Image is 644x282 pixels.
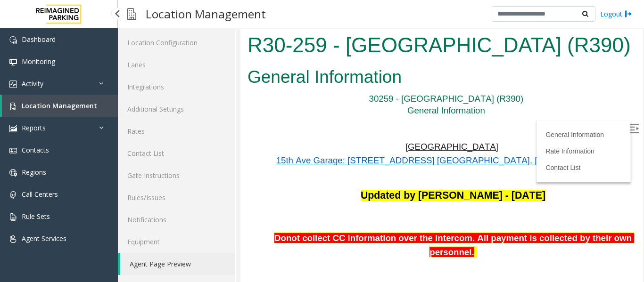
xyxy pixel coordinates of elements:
a: Gate Instructions [118,164,235,186]
span: Activity [22,79,43,88]
img: 'icon' [9,235,17,243]
a: Integrations [118,76,235,98]
a: Equipment [118,231,235,253]
span: Updated by [PERSON_NAME] - [DATE] [120,161,305,172]
a: Notifications [118,209,235,231]
a: Additional Settings [118,98,235,120]
span: Reports [22,123,46,132]
a: Rules/Issues [118,186,235,209]
a: Contact List [118,142,235,164]
span: Regions [22,168,46,177]
span: Call Centers [22,190,58,199]
a: Location Management [2,95,118,117]
img: 'icon' [9,103,17,110]
span: 30259 - [GEOGRAPHIC_DATA] (R390) [129,64,283,74]
span: Rule Sets [22,212,50,221]
span: Agent Services [22,234,66,243]
span: Contacts [22,145,49,154]
span: Monitoring [22,57,55,66]
span: Location Management [22,101,97,110]
span: [GEOGRAPHIC_DATA] [165,113,258,122]
h2: General Information [7,36,396,60]
a: Logout [600,9,632,19]
img: 'icon' [9,36,17,44]
a: Rates [118,120,235,142]
a: General Information [305,102,363,109]
h3: Location Management [141,2,271,25]
a: 15th Ave Garage: [STREET_ADDRESS] [GEOGRAPHIC_DATA], [GEOGRAPHIC_DATA] [36,126,387,136]
img: 'icon' [9,191,17,199]
img: 'icon' [9,213,17,221]
span: Donot collect CC information over the intercom. All payment is collected by their own personnel. [34,204,394,228]
img: 'icon' [9,81,17,88]
a: Lanes [118,54,235,76]
img: 'icon' [9,58,17,66]
img: 'icon' [9,125,17,132]
span: Dashboard [22,35,56,44]
img: pageIcon [127,2,136,25]
a: Rate Information [305,118,354,126]
img: 'icon' [9,147,17,154]
img: logout [625,9,632,19]
img: 'icon' [9,169,17,177]
a: Agent Page Preview [120,253,235,275]
a: Location Configuration [118,32,235,54]
h1: R30-259 - [GEOGRAPHIC_DATA] (R390) [7,1,396,31]
a: Contact List [305,135,340,142]
span: General Information [167,76,245,86]
img: Open/Close Sidebar Menu [389,95,398,104]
